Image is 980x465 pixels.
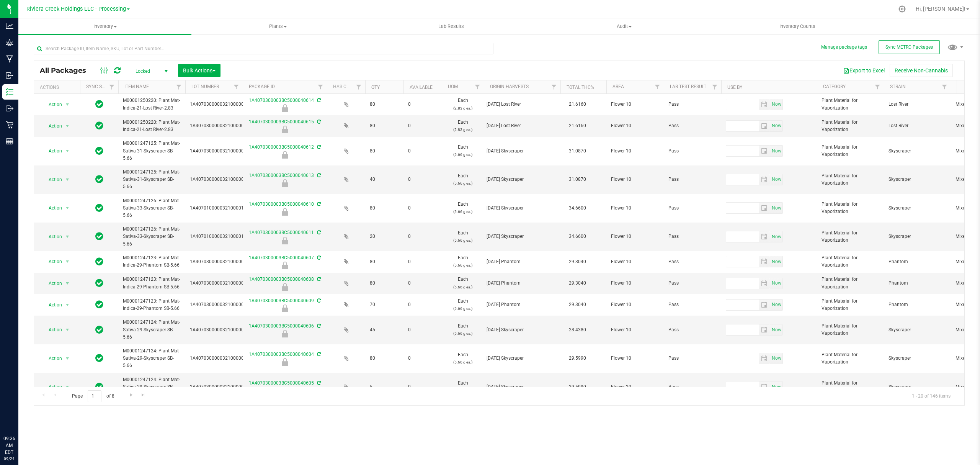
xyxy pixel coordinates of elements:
[95,353,103,363] span: In Sync
[822,119,879,133] span: Plant Material for Vaporization
[487,147,558,155] div: Value 1: 2025-03-17 Skyscraper
[408,355,437,362] span: 0
[95,99,103,110] span: In Sync
[123,140,181,162] span: M00001247125: Plant Mat-Sativa-31-Skyscraper SB-5.66
[446,359,479,366] p: (5.66 g ea.)
[565,231,590,242] span: 34.6600
[611,326,659,334] span: Flower 10
[242,126,328,133] div: Final Check Lock
[668,147,717,155] span: Pass
[487,101,558,108] div: Value 1: 2025-08-04 Lost River
[42,174,62,185] span: Action
[770,278,783,289] span: Set Current date
[890,64,953,77] button: Receive Non-Cannabis
[42,99,62,110] span: Action
[446,97,479,111] span: Each
[446,323,479,337] span: Each
[885,44,933,50] span: Sync METRC Packages
[316,255,321,260] span: Sync from Compliance System
[86,84,116,89] a: Sync Status
[446,330,479,337] p: (5.66 g ea.)
[316,230,321,235] span: Sync from Compliance System
[565,203,590,214] span: 34.6600
[26,6,126,12] span: Riviera Creek Holdings LLC - Processing
[611,301,659,308] span: Flower 10
[770,203,782,213] span: select
[487,258,558,265] div: Value 1: 2025-06-02 Phantom
[410,85,433,90] a: Available
[670,84,706,89] a: Lab Test Result
[242,358,328,366] div: Final Check Lock
[822,254,879,269] span: Plant Material for Vaporization
[249,230,314,235] a: 1A4070300003BC5000040611
[759,121,770,131] span: select
[759,146,770,156] span: select
[428,23,474,30] span: Lab Results
[249,98,314,103] a: 1A4070300003BC5000040614
[446,172,479,187] span: Each
[40,85,77,90] div: Actions
[191,18,364,34] a: Plants
[42,353,62,364] span: Action
[316,173,321,178] span: Sync from Compliance System
[759,174,770,185] span: select
[123,376,181,398] span: M00001247124: Plant Mat-Sativa-29-Skyscraper SB-5.66
[770,99,782,110] span: select
[242,104,328,112] div: Final Check Lock
[63,324,72,335] span: select
[18,23,191,30] span: Inventory
[190,101,255,108] span: 1A4070300000321000001252
[668,233,717,240] span: Pass
[611,101,659,108] span: Flower 10
[191,84,219,89] a: Lot Number
[316,144,321,150] span: Sync from Compliance System
[316,277,321,282] span: Sync from Compliance System
[823,84,846,89] a: Category
[370,147,399,155] span: 80
[889,355,946,362] span: Skyscraper
[123,197,181,219] span: M00001247126: Plant Mat-Sativa-33-Skyscraper SB-5.66
[770,99,783,110] span: Set Current date
[123,276,181,290] span: M00001247123: Plant Mat-Indica-29-Phantom SB-5.66
[242,208,328,216] div: Final Check Lock
[668,122,717,129] span: Pass
[537,18,710,34] a: Audit
[889,205,946,212] span: Skyscraper
[916,6,965,12] span: Hi, [PERSON_NAME]!
[770,203,783,214] span: Set Current date
[770,231,782,242] span: select
[40,66,94,75] span: All Packages
[565,120,590,131] span: 21.6160
[612,84,624,89] a: Area
[408,147,437,155] span: 0
[889,122,946,129] span: Lost River
[611,147,659,155] span: Flower 10
[370,122,399,129] span: 80
[770,324,782,335] span: select
[487,176,558,183] div: Value 1: 2025-03-17 Skyscraper
[190,301,255,308] span: 1A4070300000321000000962
[190,326,255,334] span: 1A4070300000321000000397
[770,146,782,156] span: select
[408,122,437,129] span: 0
[822,172,879,187] span: Plant Material for Vaporization
[611,258,659,265] span: Flower 10
[822,201,879,215] span: Plant Material for Vaporization
[6,72,13,79] inline-svg: Inbound
[565,278,590,289] span: 29.3040
[889,258,946,265] span: Phantom
[759,203,770,213] span: select
[183,67,216,74] span: Bulk Actions
[611,280,659,287] span: Flower 10
[446,229,479,244] span: Each
[408,326,437,334] span: 0
[822,351,879,366] span: Plant Material for Vaporization
[770,121,782,131] span: select
[34,43,493,54] input: Search Package ID, Item Name, SKU, Lot or Part Number...
[242,330,328,337] div: Final Check Lock
[446,180,479,187] p: (5.66 g ea.)
[487,326,558,334] div: Value 1: 2025-03-24 Skyscraper
[770,381,783,393] span: Set Current date
[18,18,191,34] a: Inventory
[249,201,314,207] a: 1A4070300003BC5000040610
